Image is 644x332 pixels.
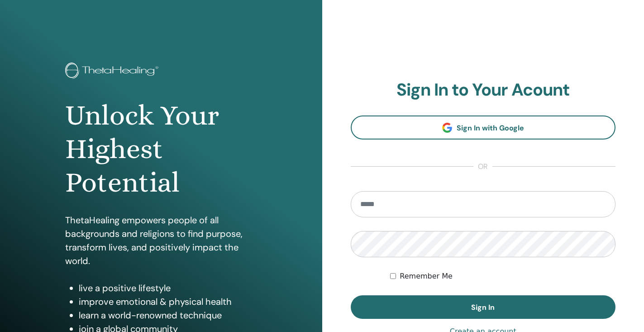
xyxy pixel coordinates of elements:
label: Remember Me [400,271,453,282]
li: improve emotional & physical health [79,295,257,308]
li: live a positive lifestyle [79,281,257,295]
button: Sign In [351,295,616,319]
div: Keep me authenticated indefinitely or until I manually logout [390,271,615,282]
span: or [473,161,492,172]
h2: Sign In to Your Acount [351,80,616,101]
span: Sign In with Google [457,123,524,133]
a: Sign In with Google [351,115,616,140]
p: ThetaHealing empowers people of all backgrounds and religions to find purpose, transform lives, a... [65,213,257,268]
li: learn a world-renowned technique [79,308,257,322]
span: Sign In [471,303,495,312]
h1: Unlock Your Highest Potential [65,99,257,200]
